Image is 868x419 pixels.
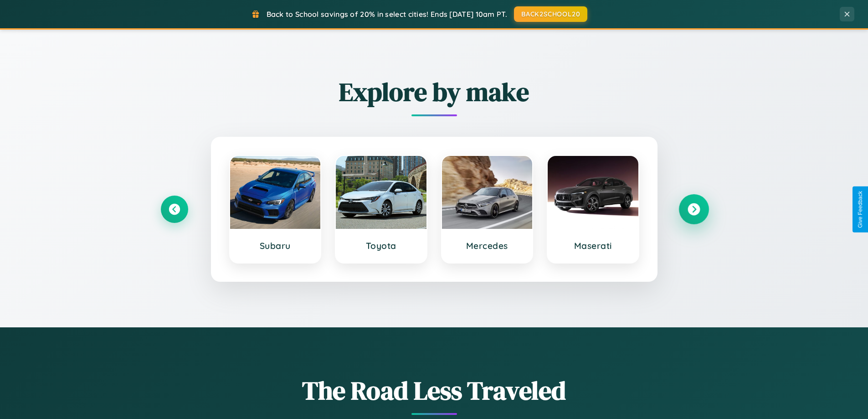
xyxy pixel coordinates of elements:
[514,6,587,22] button: BACK2SCHOOL20
[451,240,524,251] h3: Mercedes
[857,191,863,228] div: Give Feedback
[239,240,312,251] h3: Subaru
[161,74,708,109] h2: Explore by make
[267,10,507,19] span: Back to School savings of 20% in select cities! Ends [DATE] 10am PT.
[557,240,629,251] h3: Maserati
[161,373,708,408] h1: The Road Less Traveled
[345,240,417,251] h3: Toyota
